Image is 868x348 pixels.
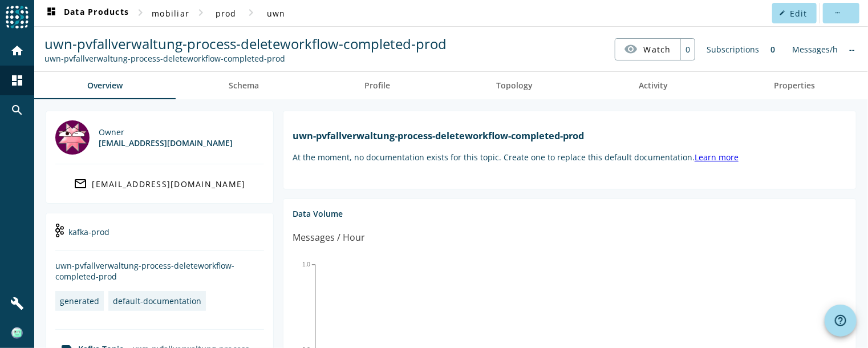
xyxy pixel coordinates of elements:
[772,3,817,23] button: Edit
[55,224,64,237] img: kafka-prod
[44,6,58,20] mat-icon: dashboard
[44,53,447,64] div: Kafka Topic: uwn-pvfallverwaltung-process-deleteworkflow-completed-prod
[293,208,847,219] div: Data Volume
[10,103,24,117] mat-icon: search
[55,222,264,251] div: kafka-prod
[244,6,258,19] mat-icon: chevron_right
[365,82,391,90] span: Profile
[765,38,781,60] div: 0
[774,82,815,90] span: Properties
[216,8,237,19] span: prod
[55,120,90,155] img: unknown@mobi.ch
[99,127,233,137] div: Owner
[99,137,233,148] div: [EMAIL_ADDRESS][DOMAIN_NAME]
[843,38,861,60] div: No information
[6,6,29,29] img: spoud-logo.svg
[10,74,24,87] mat-icon: dashboard
[834,10,841,16] mat-icon: more_horiz
[152,8,189,19] span: mobiliar
[639,82,668,90] span: Activity
[92,179,246,189] div: [EMAIL_ADDRESS][DOMAIN_NAME]
[644,39,671,59] span: Watch
[133,6,147,19] mat-icon: chevron_right
[258,3,294,23] button: uwn
[44,34,447,53] span: uwn-pvfallverwaltung-process-deleteworkflow-completed-prod
[55,260,264,282] div: uwn-pvfallverwaltung-process-deleteworkflow-completed-prod
[229,82,259,90] span: Schema
[10,297,24,310] mat-icon: build
[624,42,638,56] mat-icon: visibility
[790,8,808,19] span: Edit
[40,3,133,23] button: Data Products
[267,8,286,19] span: uwn
[293,152,847,163] p: At the moment, no documentation exists for this topic. Create one to replace this default documen...
[615,39,680,59] button: Watch
[302,261,310,268] text: 1.0
[680,39,695,60] div: 0
[60,296,99,306] div: generated
[147,3,194,23] button: mobiliar
[779,10,785,16] mat-icon: edit
[293,230,365,245] div: Messages / Hour
[55,173,264,194] a: [EMAIL_ADDRESS][DOMAIN_NAME]
[194,6,208,19] mat-icon: chevron_right
[44,6,129,20] span: Data Products
[695,152,739,163] a: Learn more
[701,38,765,60] div: Subscriptions
[10,44,24,58] mat-icon: home
[834,314,847,327] mat-icon: help_outline
[293,130,847,142] h1: uwn-pvfallverwaltung-process-deleteworkflow-completed-prod
[496,82,533,90] span: Topology
[11,327,23,339] img: f616d5265df94c154b77b599cfc6dc8a
[74,177,88,191] mat-icon: mail_outline
[208,3,244,23] button: prod
[87,82,123,90] span: Overview
[113,296,201,306] div: default-documentation
[786,38,843,60] div: Messages/h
